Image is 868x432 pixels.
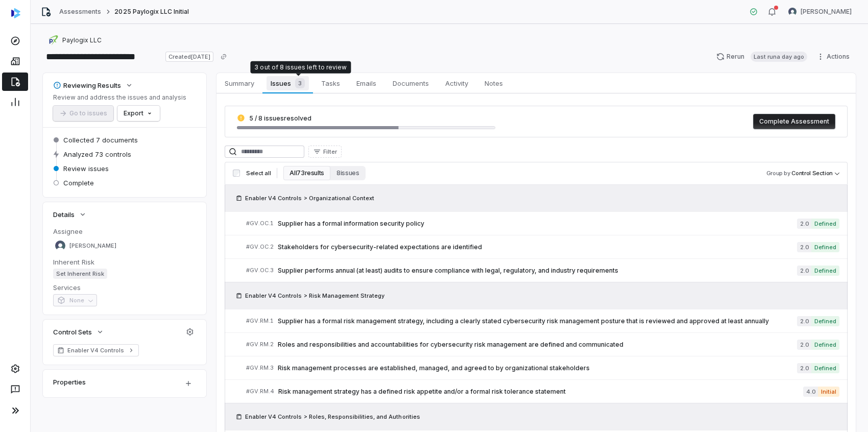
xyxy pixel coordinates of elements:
span: Defined [811,219,839,229]
dt: Inherent Risk [53,257,196,267]
button: RerunLast runa day ago [710,49,813,64]
span: 2.0 [797,242,811,252]
span: Last run a day ago [751,52,807,62]
a: #GV.RM.2Roles and responsibilities and accountabilities for cybersecurity risk management are def... [246,333,839,356]
span: Collected 7 documents [63,135,138,145]
span: Stakeholders for cybersecurity-related expectations are identified [278,243,797,251]
span: # GV.RM.4 [246,388,274,395]
a: #GV.OC.3Supplier performs annual (at least) audits to ensure compliance with legal, regulatory, a... [246,259,839,282]
button: 8 issues [330,166,365,180]
span: Defined [811,266,839,276]
button: Reviewing Results [50,76,136,94]
button: Filter [308,146,342,158]
span: Defined [811,242,839,252]
span: Tasks [317,77,344,90]
a: Assessments [59,8,101,16]
button: Actions [813,49,856,64]
span: 2.0 [797,363,811,373]
button: All 73 results [283,166,330,180]
span: 3 [295,78,305,88]
span: 4.0 [803,387,818,397]
button: Control Sets [50,323,107,341]
span: Defined [811,363,839,373]
span: 5 / 8 issues resolved [249,114,311,122]
span: 2.0 [797,219,811,229]
span: Analyzed 73 controls [63,150,131,159]
button: Complete Assessment [753,114,835,129]
span: Enabler V4 Controls > Risk Management Strategy [245,292,384,300]
dt: Assignee [53,227,196,236]
span: Risk management strategy has a defined risk appetite and/or a formal risk tolerance statement [278,388,803,396]
a: Enabler V4 Controls [53,344,139,356]
div: 3 out of 8 issues left to review [254,63,347,71]
span: Defined [811,340,839,350]
img: Anita Ritter avatar [788,8,797,16]
span: # GV.RM.1 [246,317,274,325]
span: Filter [323,148,337,156]
span: Activity [441,77,472,90]
span: Initial [818,387,839,397]
span: Enabler V4 Controls [67,346,125,354]
span: Roles and responsibilities and accountabilities for cybersecurity risk management are defined and... [278,341,797,349]
span: Risk management processes are established, managed, and agreed to by organizational stakeholders [278,364,797,372]
span: Documents [389,77,433,90]
span: Select all [246,170,271,177]
span: Paylogix LLC [62,36,102,44]
span: Details [53,210,75,219]
span: Enabler V4 Controls > Roles, Responsibilities, and Authorities [245,413,420,421]
span: 2025 Paylogix LLC Initial [114,8,189,16]
p: Review and address the issues and analysis [53,93,186,102]
span: # GV.RM.3 [246,364,274,372]
span: Enabler V4 Controls > Organizational Context [245,194,374,202]
dt: Services [53,283,196,292]
span: Summary [221,77,258,90]
span: Notes [480,77,507,90]
a: #GV.RM.3Risk management processes are established, managed, and agreed to by organizational stake... [246,356,839,379]
a: #GV.OC.1Supplier has a formal information security policy2.0Defined [246,212,839,235]
span: Complete [63,178,94,187]
span: Supplier has a formal risk management strategy, including a clearly stated cybersecurity risk man... [278,317,797,325]
a: #GV.OC.2Stakeholders for cybersecurity-related expectations are identified2.0Defined [246,235,839,258]
span: Defined [811,316,839,326]
span: Group by [766,170,790,177]
span: [PERSON_NAME] [69,242,116,250]
span: # GV.RM.2 [246,341,274,348]
span: Emails [352,77,380,90]
span: # GV.OC.3 [246,267,274,274]
span: 2.0 [797,316,811,326]
span: 2.0 [797,266,811,276]
span: Created [DATE] [165,52,213,62]
button: https://paylogix.com/Paylogix LLC [45,31,105,50]
span: 2.0 [797,340,811,350]
span: [PERSON_NAME] [801,8,852,16]
button: Details [50,205,90,224]
img: Anita Ritter avatar [55,241,65,251]
a: #GV.RM.4Risk management strategy has a defined risk appetite and/or a formal risk tolerance state... [246,380,839,403]
img: svg%3e [11,8,20,18]
span: # GV.OC.1 [246,220,274,227]
span: Control Sets [53,327,92,337]
div: Reviewing Results [53,81,121,90]
span: Set Inherent Risk [53,269,107,279]
a: #GV.RM.1Supplier has a formal risk management strategy, including a clearly stated cybersecurity ... [246,309,839,332]
button: Anita Ritter avatar[PERSON_NAME] [782,4,858,19]
input: Select all [233,170,240,177]
button: Copy link [214,47,233,66]
span: Issues [267,76,308,90]
span: # GV.OC.2 [246,243,274,251]
span: Supplier has a formal information security policy [278,220,797,228]
span: Review issues [63,164,109,173]
button: Export [117,106,160,121]
span: Supplier performs annual (at least) audits to ensure compliance with legal, regulatory, and indus... [278,267,797,275]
